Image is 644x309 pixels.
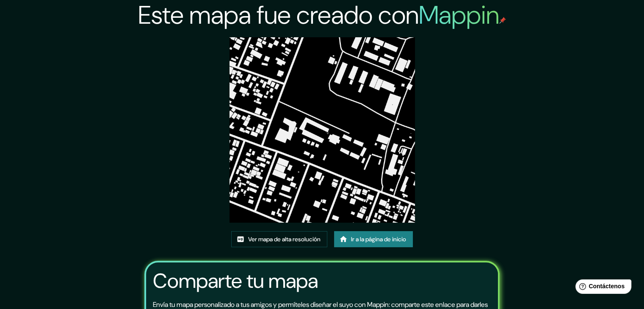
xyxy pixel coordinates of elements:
iframe: Lanzador de widgets de ayuda [569,276,635,300]
font: Ver mapa de alta resolución [248,235,321,243]
a: Ir a la página de inicio [334,231,413,247]
a: Ver mapa de alta resolución [231,231,327,247]
font: Comparte tu mapa [153,268,318,294]
img: created-map [229,37,415,223]
font: Ir a la página de inicio [351,235,406,243]
img: pin de mapeo [499,17,506,24]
